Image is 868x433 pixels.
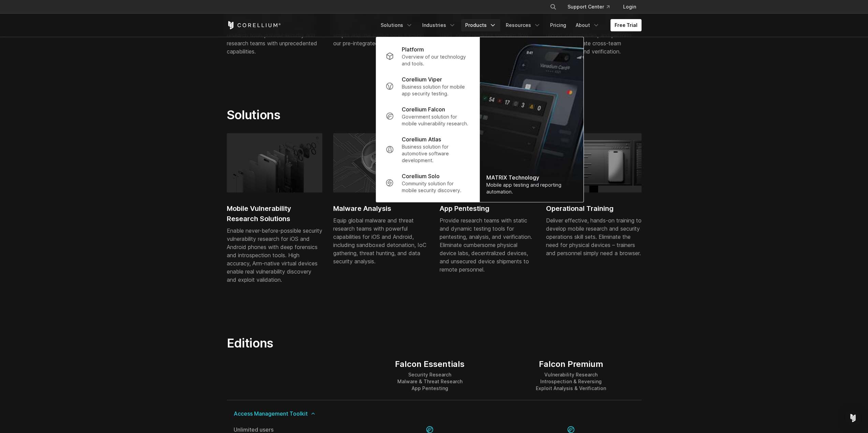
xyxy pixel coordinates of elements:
img: Illustration of iPhone being separated into hardware pieces [227,133,322,192]
a: Corellium Atlas Business solution for automotive software development. [380,131,475,168]
div: Mobile app testing and reporting automation. [486,182,576,195]
h2: Malware Analysis [333,203,429,214]
a: Corellium Home [227,21,281,29]
a: Black UI showing checklist interface and iPhone mockup, symbolizing mobile app testing and vulner... [546,133,642,265]
div: Provide research teams with static and dynamic testing tools for pentesting, analysis, and verifi... [440,216,535,274]
p: Corellium Viper [402,75,442,83]
p: Corellium Falcon [402,105,445,113]
a: App pentesting for various iOS and Android mobile devices App Pentesting Provide research teams w... [440,133,535,282]
div: Falcon Essentials [395,359,465,369]
button: Search [547,1,559,13]
p: Overview of our technology and tools. [402,53,470,67]
p: Corellium Solo [402,172,440,180]
a: Corellium Falcon Government solution for mobile vulnerability research. [380,101,475,131]
div: Enable never-before-possible security vulnerability research for iOS and Android phones with deep... [227,227,322,284]
a: Corellium Solo Community solution for mobile security discovery. [380,168,475,198]
a: Products [461,19,500,31]
a: Corellium Viper Business solution for mobile app security testing. [380,71,475,101]
img: Matrix_WebNav_1x [480,37,583,202]
a: Pricing [546,19,570,31]
a: MATRIX Technology Mobile app testing and reporting automation. [480,37,583,202]
p: Business solution for mobile app security testing. [402,83,470,97]
a: Login [618,1,642,13]
p: Government solution for mobile vulnerability research. [402,113,470,127]
a: About [572,19,604,31]
div: Navigation Menu [377,19,642,31]
img: Black UI showing checklist interface and iPhone mockup, symbolizing mobile app testing and vulner... [546,133,642,192]
div: Deliver effective, hands-on training to develop mobile research and security operations skill set... [546,216,642,257]
a: Support Center [562,1,615,13]
span: Access Management Toolkit [234,411,635,416]
p: Platform [402,45,424,53]
img: Magnifying glass zooming in on malware analysis [333,133,429,192]
p: Corellium Atlas [402,135,441,143]
a: Magnifying glass zooming in on malware analysis Malware Analysis Equip global malware and threat ... [333,133,429,274]
a: Platform Overview of our technology and tools. [380,41,475,71]
p: Community solution for mobile security discovery. [402,180,470,194]
p: Business solution for automotive software development. [402,143,470,164]
div: Open Intercom Messenger [845,410,861,426]
h2: Editions [227,336,499,351]
h2: Mobile Vulnerability Research Solutions [227,203,322,224]
div: Equip global malware and threat research teams with powerful capabilities for iOS and Android, in... [333,216,429,265]
div: Falcon Premium [536,359,606,369]
div: Navigation Menu [542,1,642,13]
a: Free Trial [610,19,642,31]
div: Vulnerability Research Introspection & Reversing Exploit Analysis & Verification [536,371,606,392]
h2: Operational Training [546,203,642,214]
a: Solutions [377,19,417,31]
h2: App Pentesting [440,203,535,214]
a: Illustration of iPhone being separated into hardware pieces Mobile Vulnerability Research Solutio... [227,133,322,292]
a: Unlimited users [234,427,353,432]
a: Resources [502,19,545,31]
div: MATRIX Technology [486,173,576,182]
div: Security Research Malware & Threat Research App Pentesting [395,371,465,392]
h2: Solutions [227,107,499,122]
a: Industries [418,19,460,31]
